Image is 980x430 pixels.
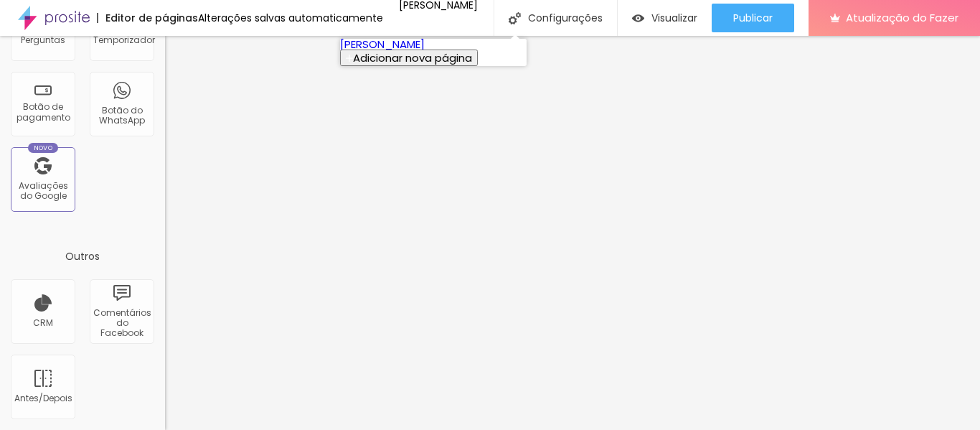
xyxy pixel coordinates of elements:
[340,50,478,66] button: Adicionar nova página
[340,37,425,52] a: [PERSON_NAME]
[33,317,53,329] font: CRM
[99,104,145,126] font: Botão do WhatsApp
[651,11,697,25] font: Visualizar
[509,12,521,24] img: Ícone
[846,10,958,25] font: Atualização do Fazer
[618,4,712,32] button: Visualizar
[712,4,794,32] button: Publicar
[65,249,100,263] font: Outros
[165,36,980,430] iframe: Editor
[353,50,472,65] font: Adicionar nova página
[34,144,53,152] font: Novo
[93,34,155,46] font: Temporizador
[17,101,70,123] font: Botão de pagamento
[105,11,198,25] font: Editor de páginas
[19,179,68,202] font: Avaliações do Google
[21,34,65,46] font: Perguntas
[733,11,773,25] font: Publicar
[14,392,72,404] font: Antes/Depois
[528,11,603,25] font: Configurações
[198,11,383,25] font: Alterações salvas automaticamente
[93,307,151,340] font: Comentários do Facebook
[632,12,644,24] img: view-1.svg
